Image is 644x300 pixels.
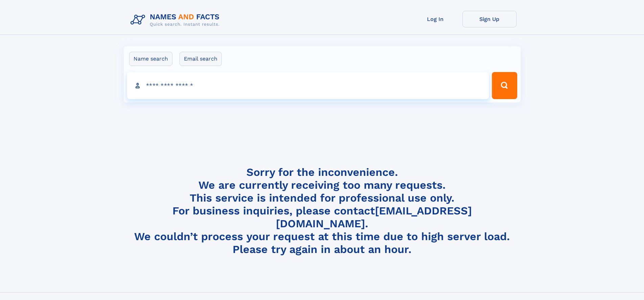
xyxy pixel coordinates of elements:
[180,52,222,66] label: Email search
[492,72,517,99] button: Search Button
[276,204,472,230] a: [EMAIL_ADDRESS][DOMAIN_NAME]
[127,72,489,99] input: search input
[462,11,517,27] a: Sign Up
[129,52,172,66] label: Name search
[128,166,517,256] h4: Sorry for the inconvenience. We are currently receiving too many requests. This service is intend...
[128,11,225,29] img: Logo Names and Facts
[408,11,462,27] a: Log In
